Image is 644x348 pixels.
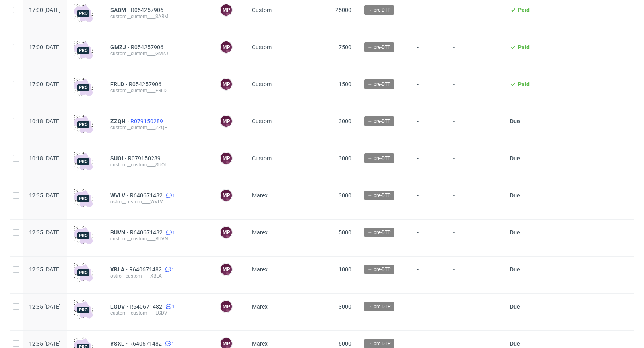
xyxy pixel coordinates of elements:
a: R054257906 [131,7,165,13]
a: R640671482 [130,229,164,236]
span: Custom [252,44,272,50]
span: SABM [110,7,131,13]
a: R640671482 [129,266,163,273]
span: FRLD [110,81,129,87]
span: - [453,192,497,209]
a: R054257906 [131,44,165,50]
span: Due [510,266,520,273]
a: 1 [163,266,174,273]
span: Custom [252,118,272,124]
span: - [417,229,440,246]
figcaption: MP [221,227,232,238]
span: Marex [252,303,268,310]
figcaption: MP [221,41,232,53]
span: WVLV [110,192,130,199]
span: 25000 [335,7,351,13]
span: 3000 [339,118,351,124]
span: R640671482 [130,192,164,199]
a: SUOI [110,155,128,162]
span: - [453,44,497,61]
span: - [417,266,440,284]
span: → pre-DTP [367,266,391,273]
span: 1 [172,266,174,273]
a: R079150289 [130,118,165,124]
img: pro-icon.017ec5509f39f3e742e3.png [74,189,93,208]
span: BUVN [110,229,130,236]
span: Marex [252,266,268,273]
img: pro-icon.017ec5509f39f3e742e3.png [74,263,93,282]
span: 3000 [339,192,351,199]
figcaption: MP [221,153,232,164]
span: Due [510,340,520,347]
div: custom__custom____SABM [110,13,207,20]
span: Due [510,155,520,162]
span: Custom [252,155,272,162]
span: 12:35 [DATE] [29,340,61,347]
div: ostro__custom____WVLV [110,199,207,205]
a: R640671482 [129,340,163,347]
span: → pre-DTP [367,303,391,310]
div: custom__custom____FRLD [110,87,207,94]
span: 1 [173,192,175,199]
figcaption: MP [221,4,232,16]
a: 1 [164,303,175,310]
span: → pre-DTP [367,118,391,125]
a: ZZQH [110,118,130,124]
span: - [453,266,497,284]
span: Custom [252,81,272,87]
span: 1 [173,229,175,236]
img: pro-icon.017ec5509f39f3e742e3.png [74,78,93,97]
span: - [453,155,497,172]
a: 1 [164,192,175,199]
a: YSXL [110,340,129,347]
span: - [453,118,497,135]
span: - [417,81,440,98]
span: Paid [518,7,530,13]
span: Marex [252,192,268,199]
figcaption: MP [221,79,232,90]
a: R054257906 [129,81,163,87]
figcaption: MP [221,301,232,312]
span: → pre-DTP [367,340,391,347]
a: 1 [164,229,175,236]
span: - [453,229,497,246]
a: XBLA [110,266,129,273]
a: LGDV [110,303,130,310]
span: R640671482 [130,303,164,310]
span: Custom [252,7,272,13]
span: Due [510,229,520,236]
a: GMZJ [110,44,131,50]
span: 1000 [339,266,351,273]
span: 12:35 [DATE] [29,303,61,310]
span: - [453,303,497,321]
span: → pre-DTP [367,43,391,51]
span: - [417,7,440,24]
span: Paid [518,81,530,87]
span: - [417,44,440,61]
span: 10:18 [DATE] [29,155,61,162]
img: pro-icon.017ec5509f39f3e742e3.png [74,4,93,23]
img: pro-icon.017ec5509f39f3e742e3.png [74,41,93,60]
span: 10:18 [DATE] [29,118,61,124]
span: 12:35 [DATE] [29,192,61,199]
div: ostro__custom____XBLA [110,273,207,279]
span: 17:00 [DATE] [29,44,61,50]
span: 17:00 [DATE] [29,7,61,13]
span: → pre-DTP [367,81,391,88]
img: pro-icon.017ec5509f39f3e742e3.png [74,115,93,134]
span: → pre-DTP [367,229,391,236]
a: R079150289 [128,155,162,162]
span: 7500 [339,44,351,50]
img: pro-icon.017ec5509f39f3e742e3.png [74,226,93,245]
span: Marex [252,229,268,236]
div: custom__custom____BUVN [110,236,207,242]
span: → pre-DTP [367,155,391,162]
span: → pre-DTP [367,6,391,14]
